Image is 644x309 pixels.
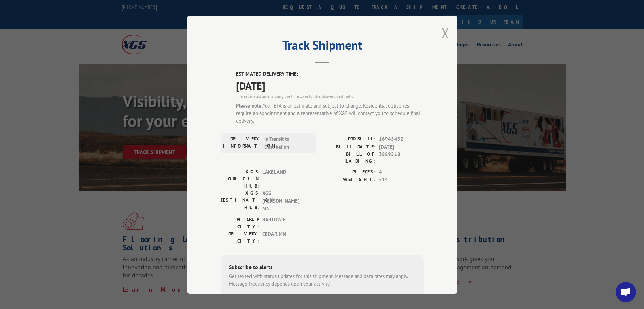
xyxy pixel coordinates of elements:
span: [DATE] [236,78,424,93]
span: 514 [379,176,424,184]
button: Close modal [442,24,449,42]
label: XGS ORIGIN HUB: [221,168,259,190]
label: DELIVERY INFORMATION: [223,135,261,151]
strong: Please note: [236,102,263,109]
label: BILL OF LADING: [322,151,376,165]
label: PIECES: [322,168,376,176]
label: DELIVERY CITY: [221,230,259,244]
span: 4 [379,168,424,176]
span: CEDAR , MN [262,230,308,244]
span: [DATE] [379,143,424,151]
label: PROBILL: [322,135,376,143]
span: In Transit to Destination [264,135,310,151]
span: 16945452 [379,135,424,143]
div: Open chat [616,282,636,302]
span: 3889518 [379,151,424,165]
label: XGS DESTINATION HUB: [221,190,259,213]
h2: Track Shipment [221,40,424,53]
label: WEIGHT: [322,176,376,184]
span: BARTOW , FL [262,216,308,230]
div: The estimated time is using the time zone for the delivery destination. [236,93,424,99]
div: Your ETA is an estimate and subject to change. Residential deliveries require an appointment and ... [236,102,424,125]
div: Get texted with status updates for this shipment. Message and data rates may apply. Message frequ... [229,272,415,288]
span: XGS [PERSON_NAME] MN [262,190,308,213]
span: LAKELAND [262,168,308,190]
label: ESTIMATED DELIVERY TIME: [236,70,424,78]
div: Subscribe to alerts [229,263,415,272]
label: BILL DATE: [322,143,376,151]
label: PICKUP CITY: [221,216,259,230]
